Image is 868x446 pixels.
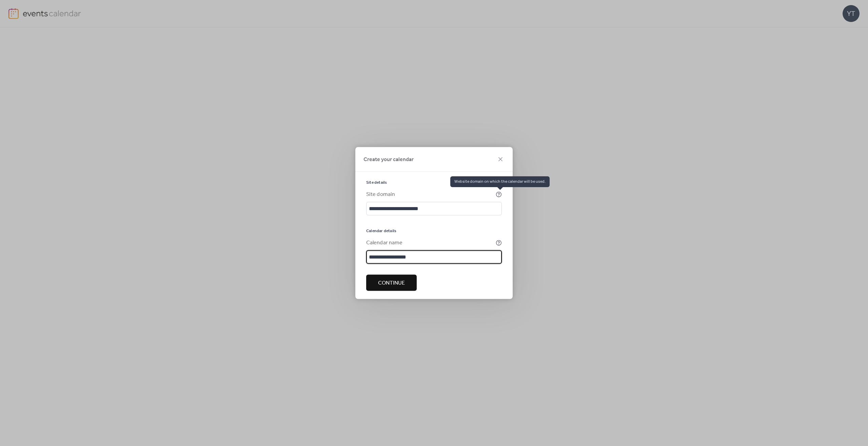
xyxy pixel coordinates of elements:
span: Calendar details [366,228,396,234]
div: Calendar name [366,239,494,247]
span: Create your calendar [363,156,414,164]
span: Site details [366,180,387,185]
span: Continue [378,279,405,287]
div: Site domain [366,191,494,199]
button: Continue [366,275,417,291]
span: Website domain on which the calendar will be used. [450,176,550,187]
